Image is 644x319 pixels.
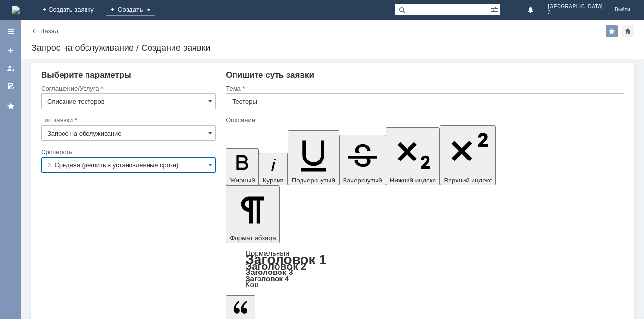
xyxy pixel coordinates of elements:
[491,4,500,14] span: Расширенный поиск
[245,280,258,289] a: Код
[12,6,20,14] a: Перейти на домашнюю страницу
[548,10,603,16] span: 3
[245,260,306,272] a: Заголовок 2
[226,250,624,288] div: Формат абзаца
[263,177,284,184] span: Курсив
[31,43,634,53] div: Запрос на обслуживание / Создание заявки
[339,135,386,185] button: Зачеркнутый
[3,78,19,94] a: Мои согласования
[41,70,131,80] span: Выберите параметры
[343,177,382,184] span: Зачеркнутый
[386,127,440,185] button: Нижний индекс
[226,117,623,123] div: Описание
[259,153,288,185] button: Курсив
[41,85,214,91] div: Соглашение/Услуга
[230,234,276,242] span: Формат абзаца
[245,249,289,257] a: Нормальный
[41,117,214,123] div: Тип заявки
[226,185,279,243] button: Формат абзаца
[292,177,335,184] span: Подчеркнутый
[226,85,623,91] div: Тема
[390,177,436,184] span: Нижний индекс
[622,25,634,37] div: Сделать домашней страницей
[440,125,496,185] button: Верхний индекс
[288,130,339,185] button: Подчеркнутый
[12,6,20,14] img: logo
[230,177,255,184] span: Жирный
[3,61,19,76] a: Мои заявки
[41,149,214,155] div: Срочность
[548,4,603,10] span: [GEOGRAPHIC_DATA]
[245,252,327,267] a: Заголовок 1
[444,177,492,184] span: Верхний индекс
[245,268,293,276] a: Заголовок 3
[40,27,58,35] a: Назад
[3,43,19,59] a: Создать заявку
[226,148,259,185] button: Жирный
[245,274,289,283] a: Заголовок 4
[606,25,618,37] div: Добавить в избранное
[106,4,155,16] div: Создать
[226,70,314,80] span: Опишите суть заявки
